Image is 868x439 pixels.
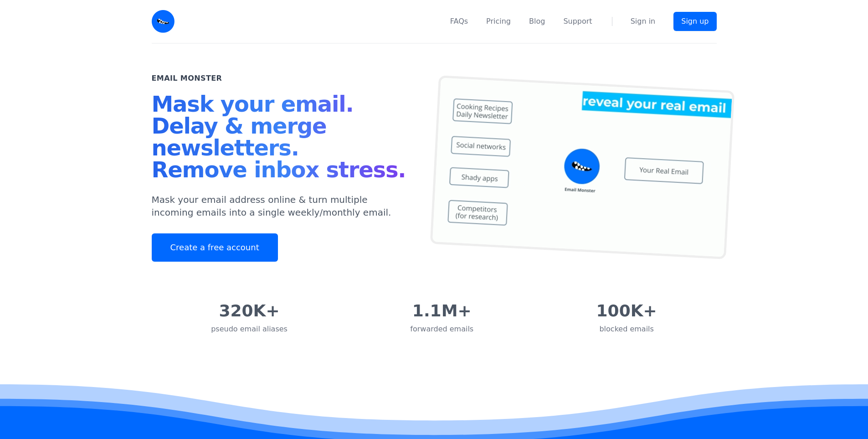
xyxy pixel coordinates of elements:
img: temp mail, free temporary mail, Temporary Email [430,75,734,259]
a: Create a free account [152,233,278,262]
div: 1.1M+ [410,302,473,320]
a: Sign up [673,12,716,31]
a: Blog [529,16,545,27]
div: 100K+ [596,302,657,320]
a: Pricing [486,16,511,27]
a: Support [563,16,592,27]
div: pseudo email aliases [211,324,288,335]
a: Sign in [631,16,656,27]
div: forwarded emails [410,324,473,335]
div: blocked emails [596,324,657,335]
img: Email Monster [152,10,175,33]
p: Mask your email address online & turn multiple incoming emails into a single weekly/monthly email. [152,193,412,219]
h1: Mask your email. Delay & merge newsletters. Remove inbox stress. [152,93,412,184]
a: FAQs [450,16,468,27]
h2: Email Monster [152,73,222,84]
div: 320K+ [211,302,288,320]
